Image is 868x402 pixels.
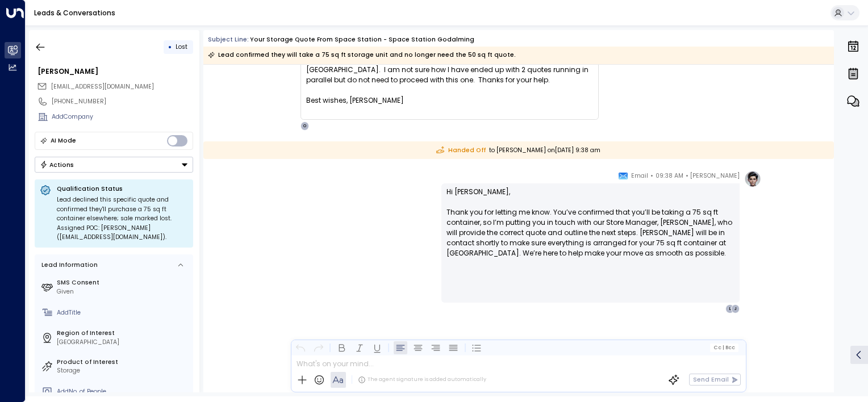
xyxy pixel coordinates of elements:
[294,341,307,354] button: Undo
[686,170,688,182] span: •
[39,261,98,270] div: Lead Information
[34,8,115,18] a: Leads & Conversations
[57,358,190,367] label: Product of Interest
[57,338,190,347] div: [GEOGRAPHIC_DATA]
[446,187,735,269] p: Hi [PERSON_NAME], Thank you for letting me know. You’ve confirmed that you’ll be taking a 75 sq f...
[311,341,325,354] button: Redo
[203,141,834,159] div: to [PERSON_NAME] on [DATE] 9:38 am
[713,345,735,350] span: Cc Bcc
[722,345,724,350] span: |
[208,49,516,61] div: Lead confirmed they will take a 75 sq ft storage unit and no longer need the 50 sq ft quote.
[301,122,310,131] div: O
[57,287,190,296] div: Given
[35,157,193,173] button: Actions
[51,82,154,91] span: [EMAIL_ADDRESS][DOMAIN_NAME]
[176,43,187,51] span: Lost
[631,170,648,182] span: Email
[37,66,193,77] div: [PERSON_NAME]
[650,170,653,182] span: •
[52,112,193,122] div: AddCompany
[57,387,190,396] div: AddNo. of People
[57,278,190,287] label: SMS Consent
[51,82,154,91] span: lynne_hargreaves4@hotmail.com
[710,344,738,351] button: Cc|Bcc
[168,39,172,55] div: •
[57,366,190,375] div: Storage
[57,195,188,242] div: Lead declined this specific quote and confirmed they'll purchase a 75 sq ft container elsewhere; ...
[690,170,740,182] span: [PERSON_NAME]
[57,185,188,193] p: Qualification Status
[656,170,683,182] span: 09:38 AM
[725,304,735,313] div: L
[57,329,190,338] label: Region of Interest
[57,308,190,317] div: AddTitle
[35,157,193,173] div: Button group with a nested menu
[208,35,249,44] span: Subject Line:
[306,55,593,85] div: I have [DATE] confirmed that I will be taking a 75 sq ft container at [GEOGRAPHIC_DATA]. I am not...
[250,35,474,44] div: Your storage quote from Space Station - Space Station Godalming
[358,376,486,384] div: The agent signature is added automatically
[744,170,761,187] img: profile-logo.png
[52,97,193,106] div: [PHONE_NUMBER]
[40,161,74,169] div: Actions
[51,135,76,146] div: AI Mode
[306,34,593,116] div: Hi [PERSON_NAME],
[306,95,593,106] div: Best wishes, [PERSON_NAME]
[731,304,740,313] div: J
[436,146,486,155] span: Handed Off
